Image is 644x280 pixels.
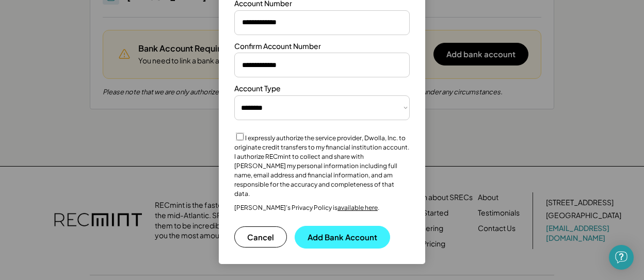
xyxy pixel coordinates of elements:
div: [PERSON_NAME]’s Privacy Policy is . [234,204,379,212]
div: Open Intercom Messenger [609,245,634,270]
label: I expressly authorize the service provider, Dwolla, Inc. to originate credit transfers to my fina... [234,134,409,197]
div: Confirm Account Number [234,41,321,52]
a: available here [337,204,378,211]
button: Add Bank Account [295,226,390,249]
div: Account Type [234,84,281,94]
button: Cancel [234,226,287,248]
